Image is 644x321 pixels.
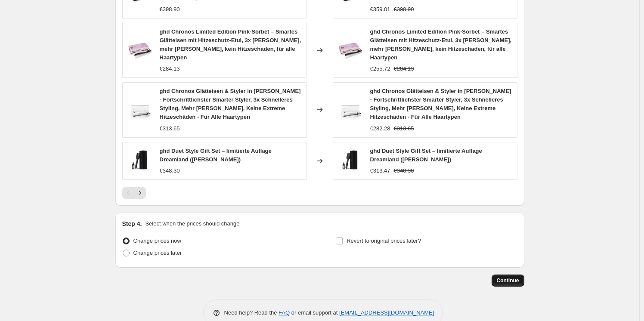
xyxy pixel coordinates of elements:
[370,124,390,133] div: €282.28
[497,277,519,284] span: Continue
[133,250,182,256] span: Change prices later
[279,309,290,316] a: FAQ
[160,28,301,61] span: ghd Chronos Limited Edition Pink-Sorbet – Smartes Glätteisen mit Hitzeschutz-Etui, 3x [PERSON_NAM...
[337,97,363,123] img: 61w03NkywjL_80x.jpg
[160,88,301,120] span: ghd Chronos Glätteisen & Styler in [PERSON_NAME] - Fortschrittlichster Smarter Styler, 3x Schnell...
[337,148,363,174] img: 71MjddI8KNL_80x.jpg
[339,309,434,316] a: [EMAIL_ADDRESS][DOMAIN_NAME]
[127,97,153,123] img: 61w03NkywjL_80x.jpg
[370,88,511,120] span: ghd Chronos Glätteisen & Styler in [PERSON_NAME] - Fortschrittlichster Smarter Styler, 3x Schnell...
[160,167,180,175] div: €348.30
[224,309,279,316] span: Need help? Read the
[134,187,146,199] button: Next
[370,5,390,14] div: €359.01
[160,5,180,14] div: €398.90
[370,167,390,175] div: €313.47
[394,5,414,14] strike: €398.90
[394,167,414,175] strike: €348.30
[122,187,146,199] nav: Pagination
[492,275,524,287] button: Continue
[370,28,512,61] span: ghd Chronos Limited Edition Pink-Sorbet – Smartes Glätteisen mit Hitzeschutz-Etui, 3x [PERSON_NAM...
[160,65,180,73] div: €284.13
[160,124,180,133] div: €313.65
[133,238,181,244] span: Change prices now
[145,219,239,228] p: Select when the prices should change
[394,65,414,73] strike: €284.13
[290,309,339,316] span: or email support at
[347,238,421,244] span: Revert to original prices later?
[370,148,482,163] span: ghd Duet Style Gift Set – limitierte Auflage Dreamland ([PERSON_NAME])
[160,148,272,163] span: ghd Duet Style Gift Set – limitierte Auflage Dreamland ([PERSON_NAME])
[394,124,414,133] strike: €313.65
[127,37,153,63] img: 61kvNIV65qL_80x.jpg
[122,219,142,228] h2: Step 4.
[337,37,363,63] img: 61kvNIV65qL_80x.jpg
[370,65,390,73] div: €255.72
[127,148,153,174] img: 71MjddI8KNL_80x.jpg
